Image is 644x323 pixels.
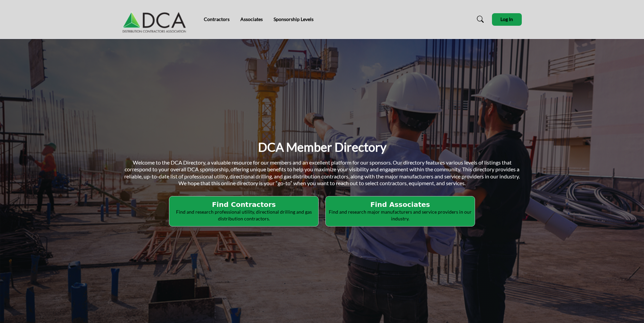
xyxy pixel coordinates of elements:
[470,14,488,25] a: Search
[325,196,475,227] button: Find Associates Find and research major manufacturers and service providers in our industry.
[328,200,473,209] h2: Find Associates
[171,209,316,222] p: Find and research professional utility, directional drilling and gas distribution contractors.
[171,200,316,209] h2: Find Contractors
[328,209,473,222] p: Find and research major manufacturers and service providers in our industry.
[123,6,190,33] img: Site Logo
[169,196,319,227] button: Find Contractors Find and research professional utility, directional drilling and gas distributio...
[240,16,263,22] a: Associates
[204,16,230,22] a: Contractors
[274,16,314,22] a: Sponsorship Levels
[258,139,386,155] h1: DCA Member Directory
[124,159,520,187] span: Welcome to the DCA Directory, a valuable resource for our members and an excellent platform for o...
[500,16,513,22] span: Log In
[492,13,522,26] button: Log In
